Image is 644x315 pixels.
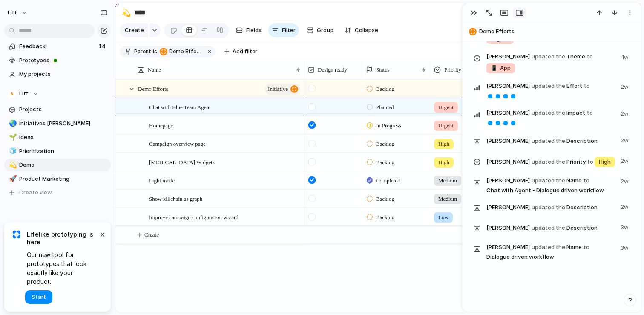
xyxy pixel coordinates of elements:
[268,83,288,95] span: initiative
[134,48,151,55] span: Parent
[486,52,617,74] span: Theme
[486,203,530,212] span: [PERSON_NAME]
[621,222,630,232] span: 3w
[19,119,108,128] span: Initiatives [PERSON_NAME]
[486,242,615,261] span: Name Dialogue driven workflow
[438,103,454,112] span: Urgent
[219,46,262,58] button: Add filter
[125,26,144,35] span: Create
[233,23,265,37] button: Fields
[438,140,449,148] span: High
[486,243,530,251] span: [PERSON_NAME]
[119,6,133,20] button: 💫
[438,121,454,130] span: Urgent
[4,6,32,20] button: Litt
[19,161,108,169] span: Demo
[376,213,394,222] span: Backlog
[532,243,565,251] span: updated the
[532,109,565,117] span: updated the
[149,194,202,203] span: Show killchain as graph
[144,231,159,239] span: Create
[599,158,611,166] span: High
[302,23,338,37] button: Group
[466,25,637,38] button: Demo Efforts
[4,159,111,171] div: 💫Demo
[19,188,52,197] span: Create view
[4,54,111,67] a: Prototypes
[98,42,107,51] span: 14
[4,68,111,81] a: My projects
[233,48,257,55] span: Add filter
[621,201,630,211] span: 2w
[532,137,565,145] span: updated the
[149,157,215,167] span: [MEDICAL_DATA] Widgets
[587,109,593,117] span: to
[149,139,206,148] span: Campaign overview page
[532,52,565,61] span: updated the
[587,158,593,166] span: to
[532,176,565,185] span: updated the
[4,117,111,130] a: 🌏Initiatives [PERSON_NAME]
[621,108,630,118] span: 2w
[246,26,262,35] span: Fields
[8,175,16,183] button: 🚀
[622,52,630,62] span: 1w
[376,121,401,130] span: In Progress
[282,26,296,35] span: Filter
[317,26,333,35] span: Group
[149,102,211,112] span: Chat with Blue Team Agent
[8,147,16,156] button: 🧊
[532,82,565,90] span: updated the
[444,66,461,74] span: Priority
[19,105,108,114] span: Projects
[4,87,111,100] button: Litt
[19,147,108,156] span: Prioritization
[486,222,615,234] span: Description
[121,7,131,18] div: 💫
[621,81,630,91] span: 2w
[138,84,168,93] span: Demo Efforts
[584,243,589,251] span: to
[149,175,175,185] span: Light mode
[318,66,347,74] span: Design ready
[9,118,15,128] div: 🌏
[376,103,394,112] span: Planned
[376,158,394,167] span: Backlog
[486,201,615,213] span: Description
[4,145,111,158] div: 🧊Prioritization
[376,195,394,203] span: Backlog
[584,176,589,185] span: to
[148,66,161,74] span: Name
[4,40,111,53] a: Feedback14
[27,231,98,246] span: Lifelike prototyping is here
[621,242,630,252] span: 3w
[9,146,15,156] div: 🧊
[532,158,565,166] span: updated the
[486,52,530,61] span: [PERSON_NAME]
[438,195,457,203] span: Medium
[19,56,108,65] span: Prototypes
[532,224,565,232] span: updated the
[149,120,173,130] span: Homepage
[621,176,630,186] span: 2w
[8,161,16,169] button: 💫
[479,27,637,36] span: Demo Efforts
[486,135,615,147] span: Description
[19,90,29,98] span: Litt
[19,70,108,78] span: My projects
[486,81,615,101] span: Effort
[491,64,511,72] span: App
[376,140,394,148] span: Backlog
[160,48,202,55] span: Demo Efforts
[19,175,108,183] span: Product Marketing
[19,133,108,142] span: Ideas
[486,137,530,145] span: [PERSON_NAME]
[486,108,615,128] span: Impact
[32,293,46,301] span: Start
[268,23,299,37] button: Filter
[120,23,148,37] button: Create
[376,85,394,93] span: Backlog
[19,42,96,51] span: Feedback
[621,135,630,145] span: 2w
[4,131,111,144] a: 🌱Ideas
